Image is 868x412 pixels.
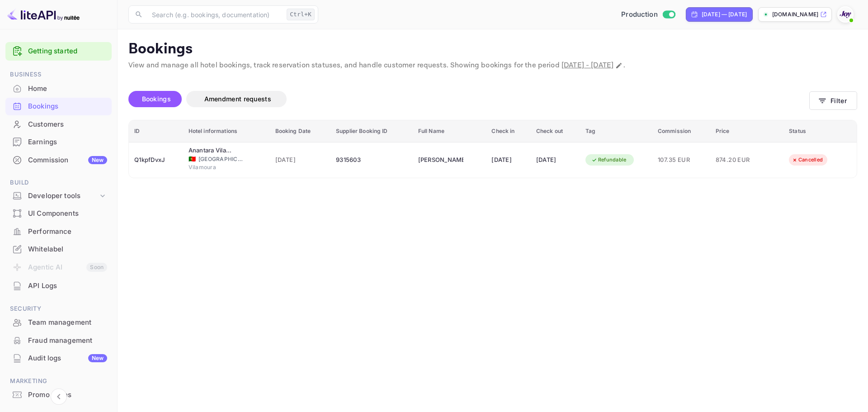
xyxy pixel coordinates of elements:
[838,7,853,22] img: With Joy
[129,120,857,178] table: booking table
[5,350,112,366] a: Audit logsNew
[5,133,112,151] div: Earnings
[146,5,283,24] input: Search (e.g. bookings, documentation)
[128,40,857,58] p: Bookings
[330,120,413,142] th: Supplier Booking ID
[28,244,107,255] div: Whitelabel
[614,61,623,70] button: Change date range
[5,205,112,222] a: UI Components
[336,153,407,167] div: 9315603
[28,281,107,291] div: API Logs
[809,91,857,110] button: Filter
[28,46,107,57] a: Getting started
[658,155,705,165] span: 107.35 EUR
[128,91,809,107] div: account-settings tabs
[28,390,107,400] div: Promo codes
[536,153,575,167] div: [DATE]
[5,98,112,114] a: Bookings
[5,314,112,331] div: Team management
[5,376,112,386] span: Marketing
[531,120,580,142] th: Check out
[287,9,315,20] div: Ctrl+K
[28,208,107,219] div: UI Components
[28,84,107,94] div: Home
[618,9,679,20] div: Switch to Sandbox mode
[5,80,112,98] div: Home
[134,153,178,167] div: Q1kpfDvxJ
[710,120,784,142] th: Price
[652,120,710,142] th: Commission
[5,188,112,204] div: Developer tools
[5,116,112,133] div: Customers
[418,153,463,167] div: Emer Moore
[5,386,112,404] div: Promo codes
[28,155,107,166] div: Commission
[204,95,271,103] span: Amendment requests
[783,120,857,142] th: Status
[5,277,112,294] a: API Logs
[5,98,112,115] div: Bookings
[5,152,112,169] div: CommissionNew
[413,120,486,142] th: Full Name
[5,277,112,295] div: API Logs
[28,191,98,201] div: Developer tools
[5,332,112,350] div: Fraud management
[189,146,234,155] div: Anantara Vilamoura Algarve Resort
[5,386,112,403] a: Promo codes
[5,178,112,188] span: Build
[28,137,107,147] div: Earnings
[189,156,196,162] span: Portugal
[5,116,112,133] a: Customers
[129,120,183,142] th: ID
[28,317,107,328] div: Team management
[491,153,525,167] div: [DATE]
[7,7,80,22] img: LiteAPI logo
[786,154,829,166] div: Cancelled
[28,227,107,237] div: Performance
[5,332,112,349] a: Fraud management
[621,9,658,20] span: Production
[5,241,112,258] div: Whitelabel
[275,155,325,165] span: [DATE]
[580,120,652,142] th: Tag
[5,205,112,223] div: UI Components
[28,101,107,112] div: Bookings
[486,120,530,142] th: Check in
[128,60,857,71] p: View and manage all hotel bookings, track reservation statuses, and handle customer requests. Sho...
[5,314,112,331] a: Team management
[5,152,112,168] a: CommissionNew
[5,223,112,241] div: Performance
[702,10,747,19] div: [DATE] — [DATE]
[28,119,107,130] div: Customers
[88,354,107,362] div: New
[5,42,112,61] div: Getting started
[561,61,613,70] span: [DATE] - [DATE]
[51,388,67,405] button: Collapse navigation
[5,304,112,314] span: Security
[28,353,107,364] div: Audit logs
[28,336,107,346] div: Fraud management
[5,80,112,97] a: Home
[5,133,112,150] a: Earnings
[585,154,632,166] div: Refundable
[189,163,234,171] span: Vilamoura
[198,155,244,163] span: [GEOGRAPHIC_DATA]
[88,156,107,164] div: New
[183,120,270,142] th: Hotel informations
[142,95,171,103] span: Bookings
[5,70,112,80] span: Business
[5,350,112,367] div: Audit logsNew
[5,223,112,240] a: Performance
[270,120,331,142] th: Booking Date
[716,155,761,165] span: 874.20 EUR
[772,10,818,19] p: [DOMAIN_NAME]
[5,241,112,257] a: Whitelabel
